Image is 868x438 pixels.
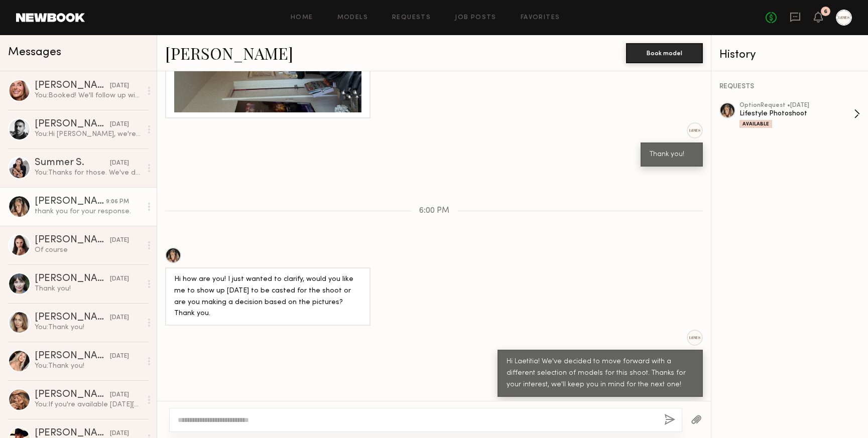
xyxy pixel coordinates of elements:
div: [PERSON_NAME] [35,197,106,207]
div: [PERSON_NAME] [35,274,110,284]
span: 6:00 PM [419,207,449,215]
div: [PERSON_NAME] [35,390,110,400]
div: [DATE] [110,159,129,168]
div: REQUESTS [719,83,860,90]
div: Thank you! [650,149,694,161]
div: Hi Laetitia! We've decided to move forward with a different selection of models for this shoot. T... [507,356,694,391]
a: Models [337,15,368,21]
div: [DATE] [110,313,129,323]
a: Favorites [521,15,560,21]
div: You: If you're available [DATE][DATE] from 3:30-5:30 please send us three raw unedited selfies of... [35,400,142,409]
div: [PERSON_NAME] [35,313,110,323]
div: You: Thanks for those. We've decided to move forward with a different selection of models for thi... [35,168,142,178]
div: Available [739,120,772,128]
div: [DATE] [110,274,129,284]
div: [DATE] [110,120,129,129]
div: [DATE] [110,236,129,245]
div: [DATE] [110,352,129,361]
div: [PERSON_NAME] [35,235,110,245]
a: [PERSON_NAME] [165,42,293,64]
div: [PERSON_NAME] [35,81,110,91]
div: 6 [824,9,827,15]
a: Job Posts [455,15,497,21]
div: You: Thank you! [35,323,142,332]
div: Summer S. [35,158,110,168]
div: History [719,49,860,61]
div: [DATE] [110,81,129,91]
div: [DATE] [110,390,129,400]
div: Thank you! [35,284,142,294]
span: Messages [8,47,61,58]
div: [PERSON_NAME] [35,119,110,129]
div: You: Hi [PERSON_NAME], we're finalizing the shoot location. We'll follow up with all details [DATE]! [35,129,142,139]
div: option Request • [DATE] [739,102,854,109]
a: Book model [626,48,703,57]
div: 9:06 PM [106,197,129,207]
div: [PERSON_NAME] [35,351,110,361]
a: optionRequest •[DATE]Lifestyle PhotoshootAvailable [739,102,860,128]
div: thank you for your response. [35,207,142,216]
div: Hi how are you! I just wanted to clarify, would you like me to show up [DATE] to be casted for th... [174,274,361,320]
a: Requests [392,15,431,21]
div: Lifestyle Photoshoot [739,109,854,118]
div: You: Thank you! [35,361,142,371]
a: Home [291,15,313,21]
div: You: Booked! We'll follow up with you [DATE] with hair/makeup/wardrobe instructions. You can text... [35,91,142,100]
div: Of course [35,245,142,255]
button: Book model [626,43,703,63]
